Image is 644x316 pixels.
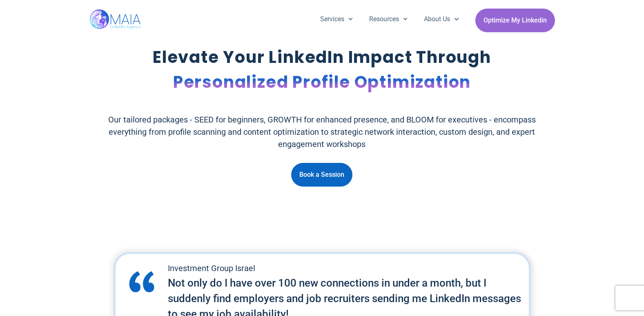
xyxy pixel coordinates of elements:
nav: Menu [312,9,467,30]
span: Optimize My Linkedin [484,13,547,28]
a: Resources [361,9,416,30]
h2: Investment Group Israel [168,262,530,274]
a: Book a Session [291,163,352,187]
a: Optimize My Linkedin [475,9,555,32]
p: Our tailored packages - SEED for beginners, GROWTH for enhanced presence, and BLOOM for executive... [101,113,544,150]
span: Personalized Profile Optimization [173,70,471,95]
a: About Us [416,9,467,30]
img: blue-quotes [124,262,160,301]
span: Book a Session [299,167,344,182]
a: Services [312,9,361,30]
p: Elevate Your LinkedIn Impact Through [101,45,544,95]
